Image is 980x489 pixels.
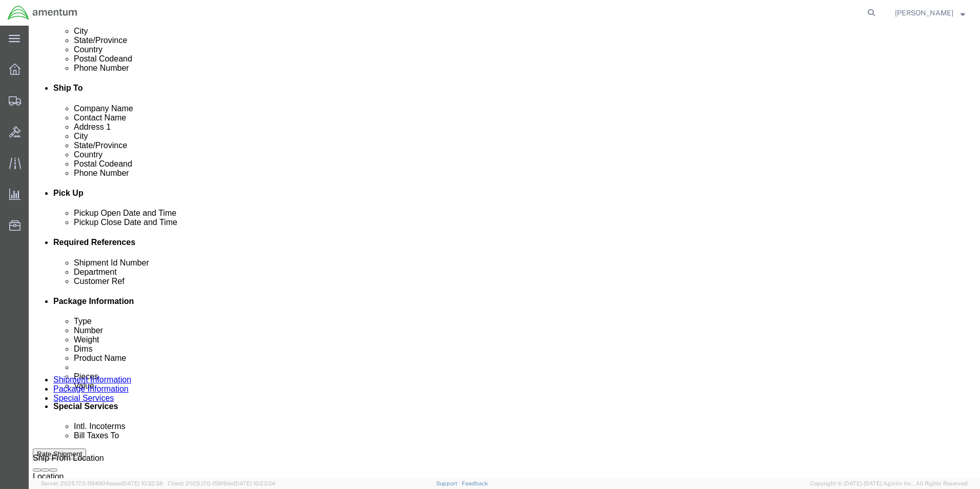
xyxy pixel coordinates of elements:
[895,7,953,18] span: Valentin Ortega
[234,480,275,486] span: [DATE] 10:23:34
[810,479,968,488] span: Copyright © [DATE]-[DATE] Agistix Inc., All Rights Reserved
[41,480,163,486] span: Server: 2025.17.0-1194904eeae
[168,480,275,486] span: Client: 2025.17.0-159f9de
[462,480,488,486] a: Feedback
[7,5,78,21] img: logo
[121,480,163,486] span: [DATE] 10:32:38
[29,26,980,478] iframe: FS Legacy Container
[436,480,462,486] a: Support
[894,7,966,19] button: [PERSON_NAME]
